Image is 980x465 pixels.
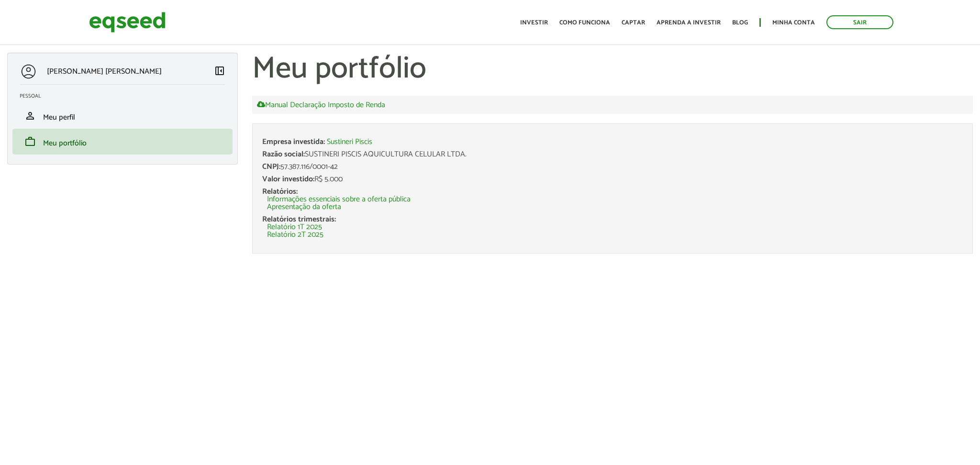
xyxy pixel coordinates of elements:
span: left_panel_close [214,65,225,77]
h1: Meu portfólio [252,53,973,86]
a: Apresentação da oferta [267,203,341,211]
a: Manual Declaração Imposto de Renda [257,100,385,109]
a: Relatório 2T 2025 [267,231,323,239]
a: Colapsar menu [214,65,225,78]
span: Empresa investida: [262,135,325,148]
span: Meu perfil [43,111,75,124]
span: Valor investido: [262,173,314,186]
a: Sustineri Piscis [327,138,372,146]
span: Meu portfólio [43,137,87,150]
a: personMeu perfil [20,110,225,122]
span: Relatórios trimestrais: [262,213,336,226]
div: SUSTINERI PISCIS AQUICULTURA CELULAR LTDA. [262,151,963,158]
a: Minha conta [772,20,815,26]
span: Relatórios: [262,185,298,198]
a: Informações essenciais sobre a oferta pública [267,196,411,203]
li: Meu perfil [12,103,233,129]
li: Meu portfólio [12,129,233,155]
span: person [24,110,36,122]
img: EqSeed [89,10,166,35]
h2: Pessoal [20,93,233,99]
div: 57.387.116/0001-42 [262,163,963,171]
p: [PERSON_NAME] [PERSON_NAME] [47,67,162,76]
a: Blog [732,20,748,26]
a: Investir [520,20,548,26]
a: Aprenda a investir [657,20,721,26]
a: Relatório 1T 2025 [267,223,322,231]
a: Captar [622,20,645,26]
span: CNPJ: [262,160,280,173]
span: work [24,136,36,147]
span: Razão social: [262,148,305,161]
a: Sair [826,15,893,29]
a: workMeu portfólio [20,136,225,147]
div: R$ 5.000 [262,176,963,183]
a: Como funciona [559,20,610,26]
